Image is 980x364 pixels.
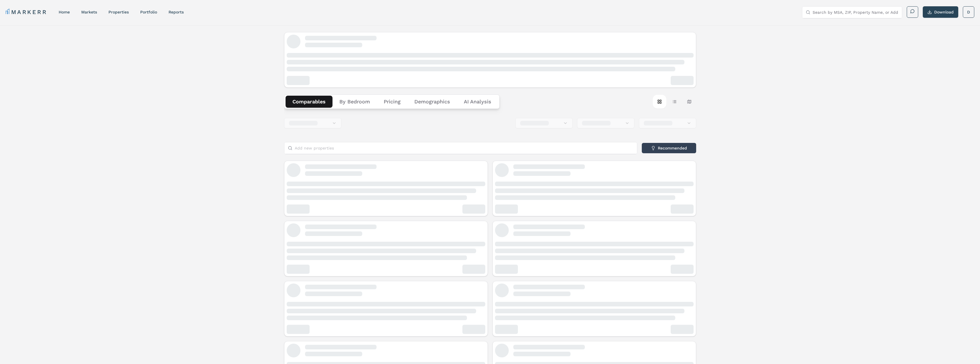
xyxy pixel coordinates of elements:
[457,96,498,108] button: AI Analysis
[377,96,407,108] button: Pricing
[169,10,184,14] a: reports
[813,7,898,18] input: Search by MSA, ZIP, Property Name, or Address
[6,8,47,16] a: MARKERR
[407,96,457,108] button: Demographics
[286,96,332,108] button: Comparables
[332,96,377,108] button: By Bedroom
[923,6,958,18] button: Download
[140,10,157,14] a: Portfolio
[81,10,97,14] a: markets
[108,10,129,14] a: properties
[295,142,633,154] input: Add new properties
[59,10,70,14] a: home
[963,6,974,18] button: D
[642,143,696,153] button: Recommended
[967,9,970,15] span: D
